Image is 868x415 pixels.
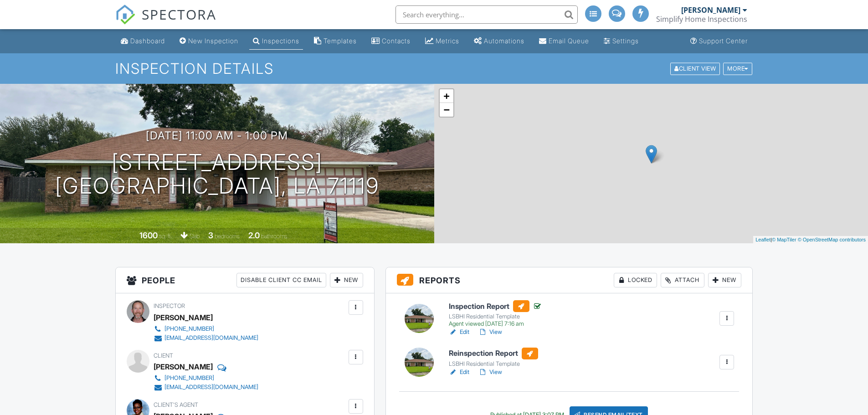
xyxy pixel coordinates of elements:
[164,334,258,342] div: [EMAIL_ADDRESS][DOMAIN_NAME]
[159,233,172,240] span: sq. ft.
[798,237,866,242] a: © OpenStreetMap contributors
[449,300,542,328] a: Inspection Report LSBHI Residential Template Agent viewed [DATE] 7:16 am
[154,333,258,343] a: [EMAIL_ADDRESS][DOMAIN_NAME]
[139,231,158,240] div: 1600
[612,37,639,45] div: Settings
[324,37,357,45] div: Templates
[154,352,173,359] span: Client
[723,62,752,75] div: More
[154,311,213,324] div: [PERSON_NAME]
[386,267,753,293] h3: Reports
[130,37,165,45] div: Dashboard
[449,300,542,312] h6: Inspection Report
[699,37,748,45] div: Support Center
[449,360,538,368] div: LSBHI Residential Template
[154,401,198,408] span: Client's Agent
[535,33,593,50] a: Email Queue
[368,33,414,50] a: Contacts
[478,328,502,337] a: View
[681,5,740,15] div: [PERSON_NAME]
[115,12,216,31] a: SPECTORA
[661,273,704,287] div: Attach
[208,231,213,240] div: 3
[330,273,363,287] div: New
[382,37,411,45] div: Contacts
[687,33,751,50] a: Support Center
[188,37,238,45] div: New Inspection
[449,348,538,359] h6: Reinspection Report
[164,384,258,391] div: [EMAIL_ADDRESS][DOMAIN_NAME]
[614,273,657,287] div: Locked
[262,37,299,45] div: Inspections
[116,267,374,293] h3: People
[421,33,463,50] a: Metrics
[449,313,542,320] div: LSBHI Residential Template
[164,374,214,382] div: [PHONE_NUMBER]
[670,62,720,75] div: Client View
[436,37,459,45] div: Metrics
[154,374,258,383] a: [PHONE_NUMBER]
[248,231,260,240] div: 2.0
[449,320,542,328] div: Agent viewed [DATE] 7:16 am
[656,15,747,24] div: Simplify Home Inspections
[176,33,242,50] a: New Inspection
[478,368,502,377] a: View
[142,5,216,24] span: SPECTORA
[600,33,642,50] a: Settings
[440,103,453,117] a: Zoom out
[772,237,796,242] a: © MapTiler
[395,5,578,24] input: Search everything...
[755,237,770,242] a: Leaflet
[164,325,214,333] div: [PHONE_NUMBER]
[449,328,469,337] a: Edit
[236,273,326,287] div: Disable Client CC Email
[154,324,258,333] a: [PHONE_NUMBER]
[215,233,240,240] span: bedrooms
[117,33,169,50] a: Dashboard
[55,150,379,199] h1: [STREET_ADDRESS] [GEOGRAPHIC_DATA], LA 71119
[708,273,741,287] div: New
[190,233,200,240] span: slab
[310,33,360,50] a: Templates
[449,368,469,377] a: Edit
[115,5,135,25] img: The Best Home Inspection Software - Spectora
[146,129,288,142] h3: [DATE] 11:00 am - 1:00 pm
[449,348,538,368] a: Reinspection Report LSBHI Residential Template
[753,236,868,244] div: |
[249,33,303,50] a: Inspections
[470,33,528,50] a: Automations (Advanced)
[115,61,753,77] h1: Inspection Details
[669,65,722,72] a: Client View
[154,383,258,392] a: [EMAIL_ADDRESS][DOMAIN_NAME]
[154,302,185,309] span: Inspector
[261,233,287,240] span: bathrooms
[440,89,453,103] a: Zoom in
[549,37,589,45] div: Email Queue
[484,37,524,45] div: Automations
[154,360,213,374] div: [PERSON_NAME]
